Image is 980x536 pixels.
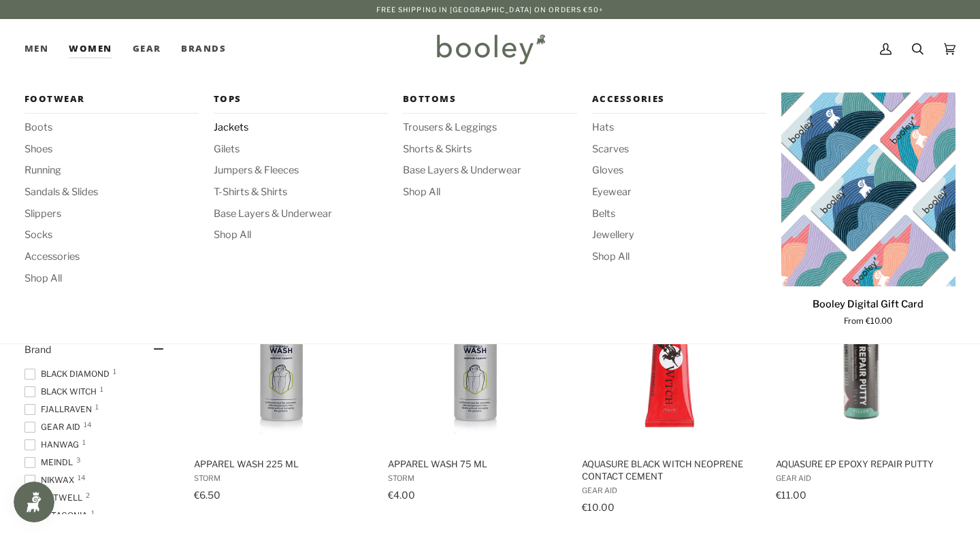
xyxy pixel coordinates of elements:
[781,292,955,328] a: Booley Digital Gift Card
[592,228,766,243] a: Jewellery
[403,93,577,114] a: Bottoms
[582,501,615,513] span: €10.00
[86,492,90,499] span: 2
[403,120,577,135] a: Trousers & Leggings
[122,19,171,79] a: Gear
[100,386,103,392] span: 1
[776,489,806,501] span: €11.00
[388,458,562,470] span: Apparel Wash 75 ml
[592,163,766,178] span: Gloves
[403,142,577,157] a: Shorts & Skirts
[781,93,955,327] product-grid-item: Booley Digital Gift Card
[24,250,199,265] a: Accessories
[376,4,604,15] p: Free Shipping in [GEOGRAPHIC_DATA] on Orders €50+
[403,163,577,178] a: Base Layers & Underwear
[388,473,562,483] span: Storm
[59,19,122,79] div: Women Footwear Boots Shoes Running Sandals & Slides Slippers Socks Accessories Shop All Tops Jack...
[214,207,388,222] a: Base Layers & Underwear
[24,142,199,157] a: Shoes
[580,244,758,518] a: Aquasure Black Witch Neoprene Contact Cement
[24,19,59,79] a: Men
[24,492,86,504] span: Outwell
[844,316,892,328] span: From €10.00
[24,93,199,114] a: Footwear
[95,403,99,410] span: 1
[194,473,368,483] span: Storm
[24,368,114,380] span: Black Diamond
[78,474,85,481] span: 14
[592,250,766,265] a: Shop All
[24,42,48,56] span: Men
[192,256,370,435] img: Storm Apparel Wash 225 ml - Booley Galway
[24,344,51,355] span: Brand
[214,163,388,178] a: Jumpers & Fleeces
[582,458,756,482] span: Aquasure Black Witch Neoprene Contact Cement
[214,120,388,135] a: Jackets
[24,509,92,522] span: Patagonia
[214,142,388,157] a: Gilets
[24,163,199,178] span: Running
[403,185,577,200] a: Shop All
[214,93,388,114] a: Tops
[214,185,388,200] a: T-Shirts & Shirts
[214,228,388,243] a: Shop All
[592,142,766,157] a: Scarves
[171,19,236,79] a: Brands
[592,185,766,200] a: Eyewear
[24,207,199,222] a: Slippers
[24,228,199,243] a: Socks
[24,439,83,451] span: Hanwag
[403,93,577,106] span: Bottoms
[774,256,952,435] img: Aquasure EP Epoxy Repair Putty
[592,207,766,222] span: Belts
[24,120,199,135] a: Boots
[24,271,199,286] a: Shop All
[194,489,220,501] span: €6.50
[592,93,766,106] span: Accessories
[386,244,564,518] a: Apparel Wash 75 ml
[776,473,950,483] span: Gear Aid
[24,474,78,486] span: Nikwax
[82,439,86,446] span: 1
[194,458,368,470] span: Apparel Wash 225 ml
[113,368,116,375] span: 1
[133,42,161,56] span: Gear
[181,42,226,56] span: Brands
[24,421,84,433] span: Gear Aid
[592,120,766,135] a: Hats
[84,421,91,428] span: 14
[214,93,388,106] span: Tops
[192,244,370,518] a: Apparel Wash 225 ml
[813,297,924,312] p: Booley Digital Gift Card
[76,456,80,463] span: 3
[592,93,766,114] a: Accessories
[59,19,122,79] a: Women
[24,386,101,398] span: Black Witch
[774,244,952,518] a: Aquasure EP Epoxy Repair Putty
[24,185,199,200] a: Sandals & Slides
[24,456,77,469] span: Meindl
[580,256,758,435] img: Black Witch Neoprene Adhesive - Booley Galway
